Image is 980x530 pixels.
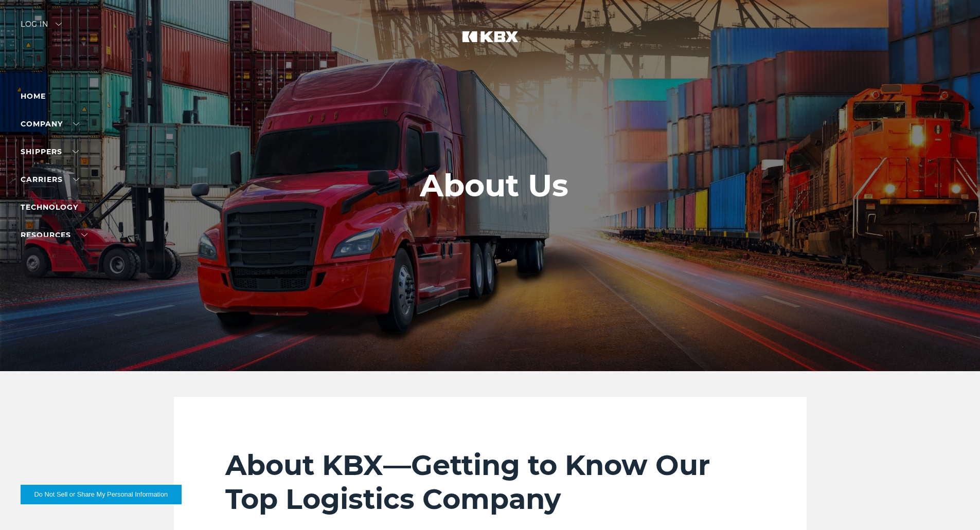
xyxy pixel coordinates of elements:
[21,203,78,212] a: Technology
[452,21,529,66] img: kbx logo
[420,168,568,203] h1: About Us
[21,230,87,240] a: RESOURCES
[225,448,755,516] h2: About KBX—Getting to Know Our Top Logistics Company
[56,23,62,26] img: arrow
[21,21,62,35] div: Log in
[21,147,79,156] a: SHIPPERS
[21,92,46,101] a: Home
[21,119,79,129] a: Company
[21,175,79,184] a: Carriers
[21,485,182,504] button: Do Not Sell or Share My Personal Information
